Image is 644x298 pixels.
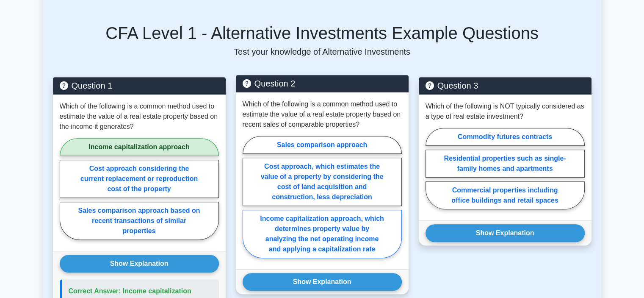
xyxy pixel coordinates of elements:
label: Cost approach, which estimates the value of a property by considering the cost of land acquisitio... [243,158,402,206]
p: Which of the following is a common method used to estimate the value of a real estate property ba... [243,99,402,130]
p: Test your knowledge of Alternative Investments [53,47,591,57]
label: Commodity futures contracts [426,128,585,146]
label: Sales comparison approach [243,136,402,154]
button: Show Explanation [243,273,402,291]
p: Which of the following is a common method used to estimate the value of a real estate property ba... [60,101,219,132]
label: Income capitalization approach, which determines property value by analyzing the net operating in... [243,210,402,258]
h5: CFA Level 1 - Alternative Investments Example Questions [53,23,591,43]
h5: Question 3 [426,81,585,91]
label: Commercial properties including office buildings and retail spaces [426,181,585,209]
p: Which of the following is NOT typically considered as a type of real estate investment? [426,101,585,122]
h5: Question 1 [60,81,219,91]
label: Income capitalization approach [60,138,219,156]
label: Sales comparison approach based on recent transactions of similar properties [60,202,219,240]
label: Cost approach considering the current replacement or reproduction cost of the property [60,160,219,198]
h5: Question 2 [243,78,402,89]
label: Residential properties such as single-family homes and apartments [426,150,585,178]
button: Show Explanation [60,255,219,273]
button: Show Explanation [426,224,585,242]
